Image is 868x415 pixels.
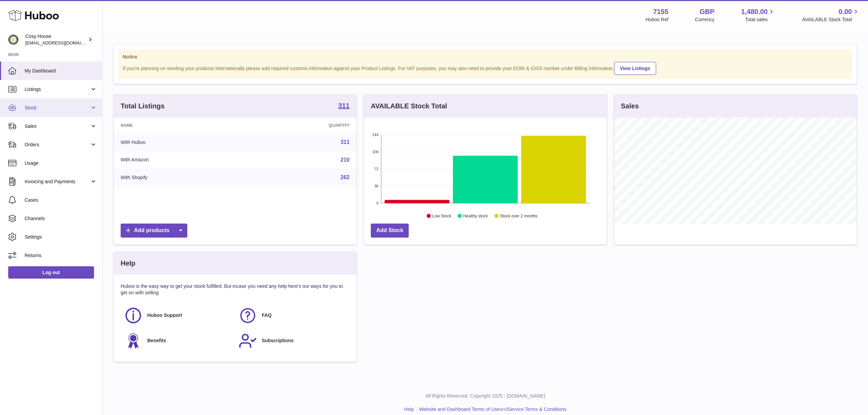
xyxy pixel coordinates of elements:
text: Healthy stock [463,214,488,218]
text: 108 [372,150,378,154]
a: 311 [340,139,350,145]
span: Total sales [745,16,775,23]
a: Log out [8,266,94,279]
span: Invoicing and Payments [25,178,90,185]
span: Stock [25,105,90,111]
div: If you're planning on sending your products internationally please add required customs informati... [123,61,848,75]
span: Listings [25,86,90,93]
span: Settings [25,234,97,240]
text: 36 [374,184,378,188]
h3: Total Listings [121,102,165,111]
div: Currency [695,16,715,23]
p: Huboo is the easy way to get your stock fulfilled. But incase you need any help here's our ways f... [121,283,350,296]
span: Channels [25,215,97,222]
strong: GBP [700,7,714,16]
span: AVAILABLE Stock Total [802,16,860,23]
span: 0.00 [839,7,852,16]
h3: Help [121,259,135,268]
span: Subscriptions [262,337,294,344]
span: FAQ [262,312,272,319]
strong: 311 [338,102,350,109]
a: Huboo Support [124,306,232,325]
span: Usage [25,160,97,166]
span: [EMAIL_ADDRESS][DOMAIN_NAME] [25,40,100,45]
a: 1,480.00 Total sales [741,7,776,23]
text: Low Stock [432,214,451,218]
a: FAQ [239,306,346,325]
span: Benefits [147,337,166,344]
img: info@wholesomegoods.com [8,35,18,45]
span: 1,480.00 [741,7,768,16]
a: Subscriptions [239,332,346,350]
text: 0 [376,201,378,205]
th: Quantity [247,118,356,133]
a: Benefits [124,332,232,350]
td: With Shopify [114,169,247,186]
td: With Amazon [114,151,247,169]
a: 311 [338,102,350,110]
text: Stock over 2 months [500,214,537,218]
a: View Listings [614,62,656,75]
text: 144 [372,133,378,137]
span: Cases [25,197,97,203]
a: 0.00 AVAILABLE Stock Total [802,7,860,23]
a: Service Terms & Conditions [508,406,567,412]
span: Huboo Support [147,312,182,319]
a: Add products [121,224,187,238]
div: Huboo Ref [646,16,668,23]
li: and [417,406,566,413]
a: 262 [340,174,350,180]
h3: Sales [621,102,639,111]
strong: Notice [123,54,848,60]
td: With Huboo [114,133,247,151]
span: My Dashboard [25,68,97,74]
a: Website and Dashboard Terms of Use [419,406,500,412]
strong: 7155 [653,7,668,16]
span: Orders [25,142,90,148]
div: Cosy House [25,33,87,46]
h3: AVAILABLE Stock Total [371,102,447,111]
th: Name [114,118,247,133]
span: Sales [25,123,90,130]
a: 210 [340,157,350,163]
a: Add Stock [371,224,409,238]
p: All Rights Reserved. Copyright 2025 - [DOMAIN_NAME] [108,393,863,399]
text: 72 [374,167,378,171]
a: Help [404,406,414,412]
span: Returns [25,252,97,259]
